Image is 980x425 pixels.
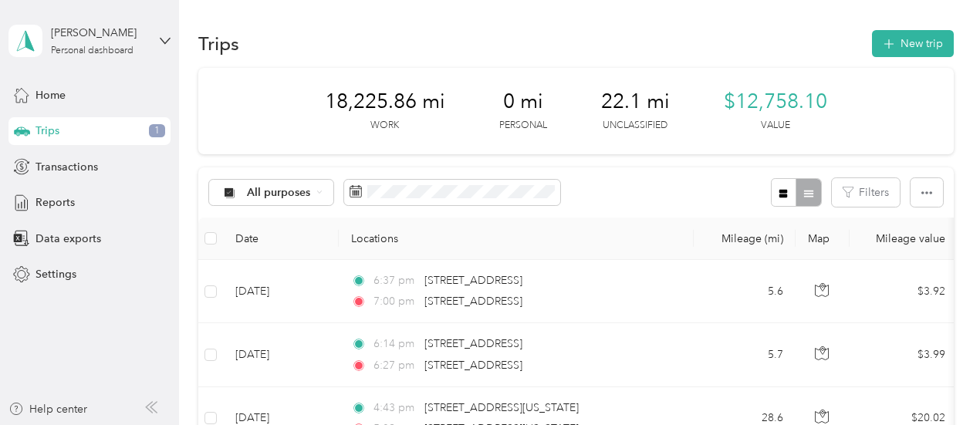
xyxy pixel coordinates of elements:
h1: Trips [198,35,239,52]
span: 6:14 pm [373,336,417,352]
p: Unclassified [603,119,667,133]
span: Transactions [35,159,98,175]
th: Date [223,218,339,260]
button: Filters [832,178,900,207]
div: [PERSON_NAME] [51,25,147,41]
span: $12,758.10 [724,89,827,114]
iframe: Everlance-gr Chat Button Frame [894,339,980,425]
span: 7:00 pm [373,293,417,310]
span: [STREET_ADDRESS] [424,295,522,308]
span: [STREET_ADDRESS][US_STATE] [424,401,579,414]
th: Mileage (mi) [694,218,796,260]
span: Reports [35,194,75,211]
p: Value [761,119,790,133]
th: Locations [339,218,694,260]
span: All purposes [247,187,311,198]
span: [STREET_ADDRESS] [424,274,522,287]
td: $3.99 [850,323,958,386]
button: New trip [872,30,954,57]
th: Mileage value [850,218,958,260]
button: Help center [8,401,87,417]
span: 6:27 pm [373,357,417,374]
span: 4:43 pm [373,400,417,417]
p: Work [370,119,399,133]
p: Personal [499,119,547,133]
span: 18,225.86 mi [325,89,445,114]
span: 22.1 mi [601,89,670,114]
span: Data exports [35,231,101,247]
span: Settings [35,266,76,282]
span: Trips [35,123,59,139]
span: 6:37 pm [373,272,417,289]
span: 0 mi [503,89,543,114]
td: $3.92 [850,260,958,323]
span: [STREET_ADDRESS] [424,337,522,350]
span: [STREET_ADDRESS] [424,359,522,372]
td: 5.6 [694,260,796,323]
span: 1 [149,124,165,138]
div: Personal dashboard [51,46,133,56]
td: [DATE] [223,323,339,386]
span: Home [35,87,66,103]
td: [DATE] [223,260,339,323]
td: 5.7 [694,323,796,386]
th: Map [796,218,850,260]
